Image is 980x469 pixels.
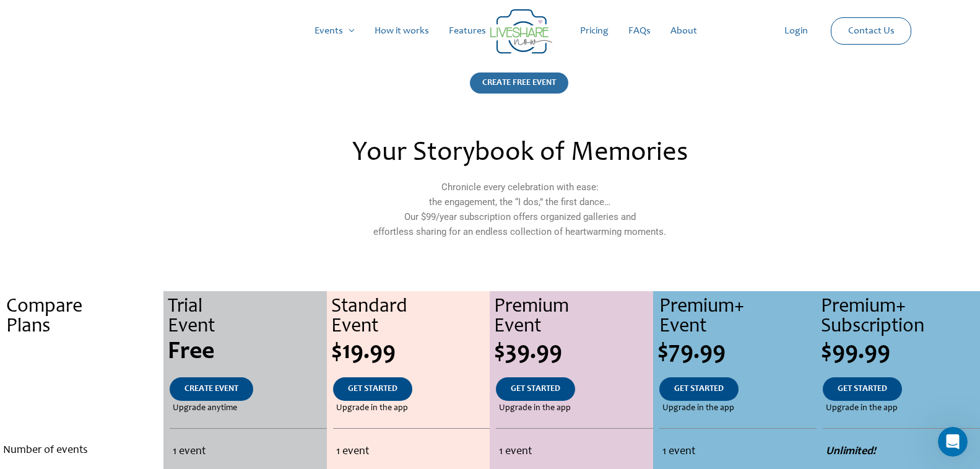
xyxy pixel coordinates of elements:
[305,11,365,51] a: Events
[494,340,653,365] div: $39.99
[499,401,571,416] span: Upgrade in the app
[659,377,739,401] a: GET STARTED
[821,340,980,365] div: $99.99
[170,377,253,401] a: CREATE EVENT
[168,340,327,365] div: Free
[6,297,163,337] div: Compare Plans
[80,404,83,413] span: .
[661,11,707,51] a: About
[184,385,238,393] span: CREATE EVENT
[674,385,724,393] span: GET STARTED
[79,340,85,365] span: .
[331,340,490,365] div: $19.99
[168,297,327,337] div: Trial Event
[331,297,490,337] div: Standard Event
[66,377,98,401] a: .
[333,377,412,401] a: GET STARTED
[494,297,653,337] div: Premium Event
[3,437,160,465] li: Number of events
[470,72,568,94] div: CREATE FREE EVENT
[823,377,902,401] a: GET STARTED
[570,11,618,51] a: Pricing
[826,401,898,416] span: Upgrade in the app
[336,438,487,466] li: 1 event
[251,180,787,239] p: Chronicle every celebration with ease: the engagement, the “I dos,” the first dance… Our $99/year...
[80,385,83,393] span: .
[348,385,397,393] span: GET STARTED
[470,72,568,109] a: CREATE FREE EVENT
[821,297,980,337] div: Premium+ Subscription
[838,18,904,44] a: Contact Us
[499,438,650,466] li: 1 event
[439,11,496,51] a: Features
[826,446,876,457] strong: Unlimited!
[173,401,237,416] span: Upgrade anytime
[496,377,575,401] a: GET STARTED
[938,427,968,457] iframe: Intercom live chat
[511,385,560,393] span: GET STARTED
[774,11,818,51] a: Login
[662,438,813,466] li: 1 event
[490,9,552,54] img: Group 14 | Live Photo Slideshow for Events | Create Free Events Album for Any Occasion
[618,11,661,51] a: FAQs
[22,11,958,51] nav: Site Navigation
[838,385,887,393] span: GET STARTED
[657,340,817,365] div: $79.99
[365,11,439,51] a: How it works
[662,401,734,416] span: Upgrade in the app
[173,438,323,466] li: 1 event
[336,401,408,416] span: Upgrade in the app
[659,297,817,337] div: Premium+ Event
[251,140,787,167] h2: Your Storybook of Memories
